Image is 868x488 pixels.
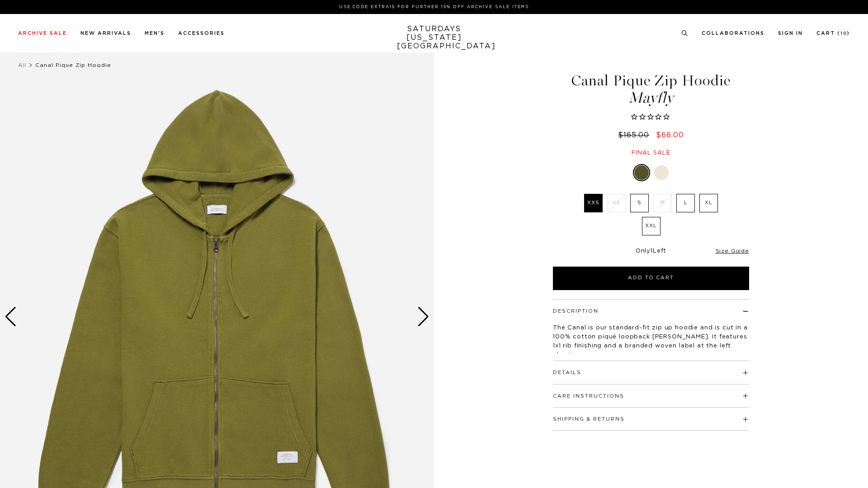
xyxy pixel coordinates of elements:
button: Description [553,309,599,314]
a: SATURDAYS[US_STATE][GEOGRAPHIC_DATA] [397,25,472,51]
a: Sign In [778,31,803,36]
span: $66.00 [656,131,684,139]
a: Size Guide [716,248,749,253]
span: Rated 0.0 out of 5 stars 0 reviews [552,113,750,122]
button: Care Instructions [553,394,624,399]
div: Only Left [553,248,749,255]
a: Collaborations [702,31,764,36]
small: 10 [840,32,847,36]
h1: Canal Pique Zip Hoodie [552,73,750,105]
button: Add to Cart [553,267,749,290]
label: S [630,194,649,212]
p: Use Code EXTRA15 for Further 15% Off Archive Sale Items [22,4,846,10]
a: New Arrivals [80,31,131,36]
div: Final sale [552,149,750,157]
a: Cart (10) [816,31,850,36]
span: 1 [651,248,653,254]
p: The Canal is our standard-fit zip up hoodie and is cut in a 100% cotton piqué loopback [PERSON_NA... [553,324,749,360]
span: Canal Pique Zip Hoodie [35,62,111,68]
a: Men's [145,31,165,36]
button: Details [553,370,581,375]
button: Shipping & Returns [553,417,625,422]
label: XXL [642,217,660,235]
label: XL [699,194,718,212]
label: XXS [584,194,603,212]
div: Previous slide [5,307,17,327]
label: L [676,194,695,212]
a: Archive Sale [18,31,67,36]
div: Next slide [417,307,429,327]
span: Mayfly [552,90,750,105]
a: Accessories [178,31,225,36]
a: All [18,62,26,68]
del: $165.00 [618,131,653,139]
